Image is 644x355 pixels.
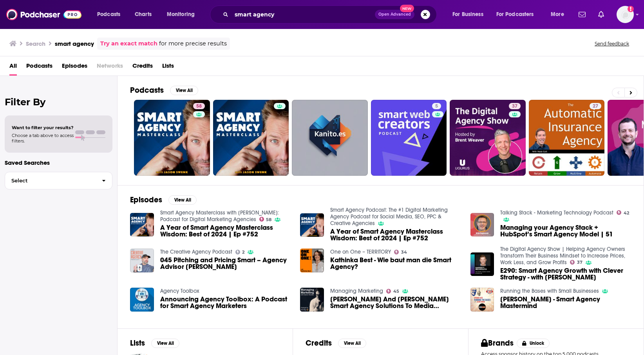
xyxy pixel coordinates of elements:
[330,296,461,309] a: Mark Jarrett And Darren Discuss Smart Agency Solutions To Media Challenges
[12,133,74,144] span: Choose a tab above to access filters.
[447,8,493,21] button: open menu
[300,288,324,312] img: Mark Jarrett And Darren Discuss Smart Agency Solutions To Media Challenges
[500,296,631,309] span: [PERSON_NAME] - Smart Agency Mastermind
[595,8,607,21] a: Show notifications dropdown
[55,40,94,47] h3: smart agency
[5,159,112,166] p: Saved Searches
[517,339,550,348] button: Unlock
[300,213,324,237] img: A Year of Smart Agency Masterclass Wisdom: Best of 2024 | Ep #752
[6,7,81,22] img: Podchaser - Follow, Share and Rate Podcasts
[375,10,414,19] button: Open AdvancedNew
[575,8,589,21] a: Show notifications dropdown
[338,339,366,348] button: View All
[500,296,631,309] a: Jason Swenk - Smart Agency Mastermind
[130,85,198,95] a: PodcastsView All
[193,103,205,109] a: 58
[235,250,245,254] a: 2
[167,9,195,20] span: Monitoring
[470,288,494,312] img: Jason Swenk - Smart Agency Mastermind
[130,213,154,237] img: A Year of Smart Agency Masterclass Wisdom: Best of 2024 | Ep #752
[470,252,494,276] img: E290: Smart Agency Growth with Clever Strategy - with Garrett Mehrguth
[217,5,444,23] div: Search podcasts, credits, & more...
[512,103,517,110] span: 37
[160,296,291,309] a: Announcing Agency Toolbox: A Podcast for Smart Agency Marketers
[401,250,407,254] span: 34
[130,249,154,272] img: 045 Pitching and Pricing Smart – Agency Advisor Blair Enns
[5,178,96,183] span: Select
[97,59,123,76] span: Networks
[232,8,375,21] input: Search podcasts, credits, & more...
[371,100,447,176] a: 5
[266,218,271,222] span: 58
[161,8,205,21] button: open menu
[97,9,120,20] span: Podcasts
[162,59,174,76] a: Lists
[151,339,179,348] button: View All
[196,103,202,110] span: 58
[159,39,227,48] span: for more precise results
[452,9,483,20] span: For Business
[170,86,198,95] button: View All
[9,59,17,76] a: All
[26,40,45,47] h3: Search
[400,5,414,12] span: New
[617,210,629,215] a: 42
[500,288,599,294] a: Running the Bases with Small Businesses
[593,103,598,110] span: 27
[551,9,564,20] span: More
[481,338,514,348] h2: Brands
[330,228,461,241] a: A Year of Smart Agency Masterclass Wisdom: Best of 2024 | Ep #752
[470,213,494,237] img: Managing your Agency Stack + HubSpot’s Smart Agency Model | 51
[386,289,399,294] a: 45
[577,261,582,264] span: 37
[330,257,461,270] a: Kathinka Best - Wie baut man die Smart Agency?
[135,9,152,20] span: Charts
[529,100,605,176] a: 27
[160,288,199,294] a: Agency Toolbox
[394,250,407,254] a: 34
[132,59,153,76] a: Credits
[130,338,179,348] a: ListsView All
[500,224,631,238] span: Managing your Agency Stack + HubSpot’s Smart Agency Model | 51
[617,6,634,23] button: Show profile menu
[12,125,74,130] span: Want to filter your results?
[570,260,582,265] a: 37
[628,6,634,12] svg: Add a profile image
[160,224,291,238] a: A Year of Smart Agency Masterclass Wisdom: Best of 2024 | Ep #752
[62,59,87,76] a: Episodes
[92,8,130,21] button: open menu
[330,288,383,294] a: Managing Marketing
[160,209,279,223] a: Smart Agency Masterclass with Jason Swenk: Podcast for Digital Marketing Agencies
[5,96,112,108] h2: Filter By
[134,100,210,176] a: 58
[100,39,157,48] a: Try an exact match
[617,6,634,23] span: Logged in as patiencebaldacci
[160,257,291,270] a: 045 Pitching and Pricing Smart – Agency Advisor Blair Enns
[330,296,461,309] span: [PERSON_NAME] And [PERSON_NAME] Smart Agency Solutions To Media Challenges
[130,288,154,312] img: Announcing Agency Toolbox: A Podcast for Smart Agency Marketers
[624,211,629,215] span: 42
[378,13,411,16] span: Open Advanced
[300,249,324,272] img: Kathinka Best - Wie baut man die Smart Agency?
[509,103,521,109] a: 37
[330,207,448,227] a: Smart Agency Podcast: The #1 Digital Marketing Agency Podcast for Social Media, SEO, PPC & Creati...
[435,103,438,110] span: 5
[592,40,631,47] button: Send feedback
[500,267,631,281] span: E290: Smart Agency Growth with Clever Strategy - with [PERSON_NAME]
[130,85,164,95] h2: Podcasts
[26,59,52,76] a: Podcasts
[500,246,625,266] a: The Digital Agency Show | Helping Agency Owners Transform Their Business Mindset to Increase Pric...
